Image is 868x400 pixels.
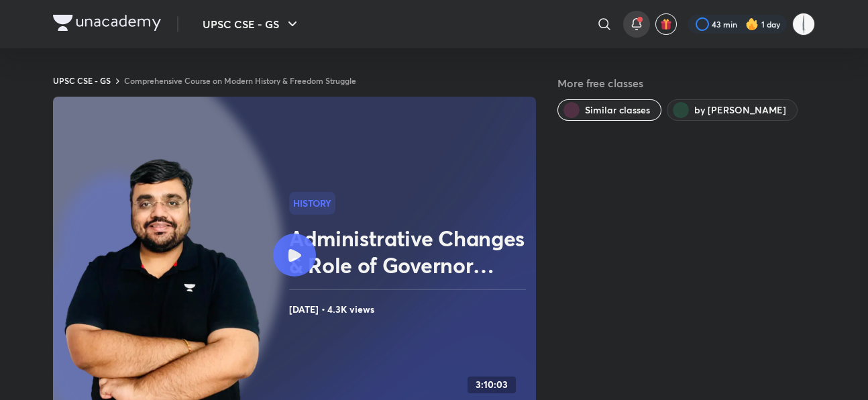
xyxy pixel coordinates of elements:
[53,15,161,34] a: Company Logo
[792,13,815,36] img: chinmay
[53,15,161,31] img: Company Logo
[557,99,661,121] button: Similar classes
[660,18,672,30] img: avatar
[53,75,111,86] a: UPSC CSE - GS
[476,379,508,391] h4: 3:10:03
[289,225,531,279] h2: Administrative Changes & Role of Governor Generals ([DATE] to [DATE])
[667,99,798,121] button: by Pratik Nayak
[694,103,786,117] span: by Pratik Nayak
[655,13,677,35] button: avatar
[585,103,650,117] span: Similar classes
[195,11,309,38] button: UPSC CSE - GS
[557,75,815,91] h5: More free classes
[289,301,531,318] h4: [DATE] • 4.3K views
[124,75,356,86] a: Comprehensive Course on Modern History & Freedom Struggle
[745,17,759,31] img: streak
